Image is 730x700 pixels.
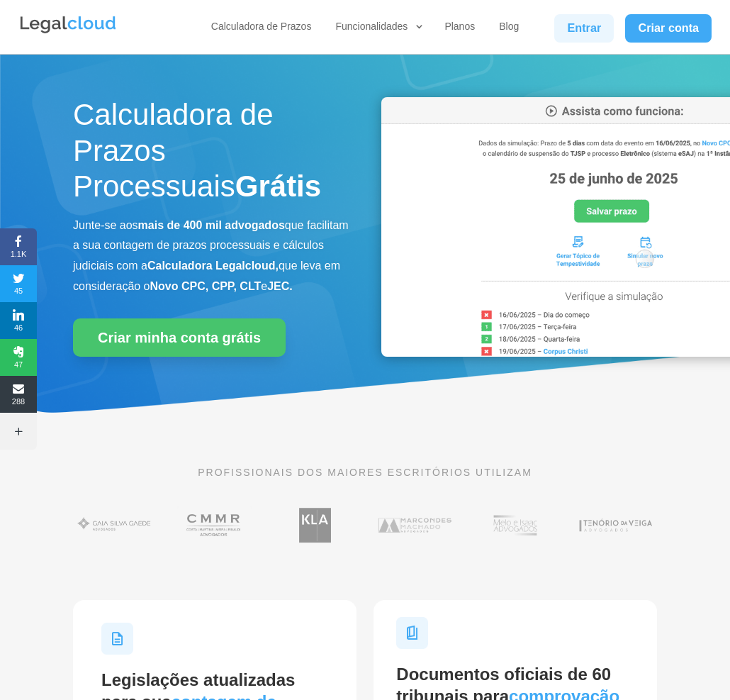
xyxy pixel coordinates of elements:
b: Calculadora Legalcloud, [147,260,279,272]
a: Planos [440,20,479,38]
a: Funcionalidades [331,20,425,38]
b: mais de 400 mil advogados [138,219,285,231]
b: JEC. [267,280,293,292]
a: Criar minha conta grátis [73,318,286,357]
p: PROFISSIONAIS DOS MAIORES ESCRITÓRIOS UTILIZAM [73,465,657,480]
img: Ícone Legislações [101,623,133,655]
img: Profissionais do escritório Melo e Isaac Advogados utilizam a Legalcloud [474,502,557,548]
a: Blog [495,20,523,38]
a: Calculadora de Prazos [207,20,316,38]
strong: Grátis [235,170,321,203]
img: Koury Lopes Advogados [274,502,356,548]
img: Legalcloud Logo [18,14,118,35]
a: Logo da Legalcloud [18,26,118,38]
p: Junte-se aos que facilitam a sua contagem de prazos processuais e cálculos judiciais com a que le... [73,216,349,297]
img: Gaia Silva Gaede Advogados Associados [73,502,156,548]
img: Costa Martins Meira Rinaldi Advogados [173,502,256,548]
a: Entrar [554,14,614,43]
img: Tenório da Veiga Advogados [574,502,657,548]
h1: Calculadora de Prazos Processuais [73,97,349,211]
img: Marcondes Machado Advogados utilizam a Legalcloud [374,502,456,548]
b: Novo CPC, CPP, CLT [150,280,262,292]
a: Criar conta [625,14,712,43]
img: Ícone Documentos para Tempestividade [396,617,428,649]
